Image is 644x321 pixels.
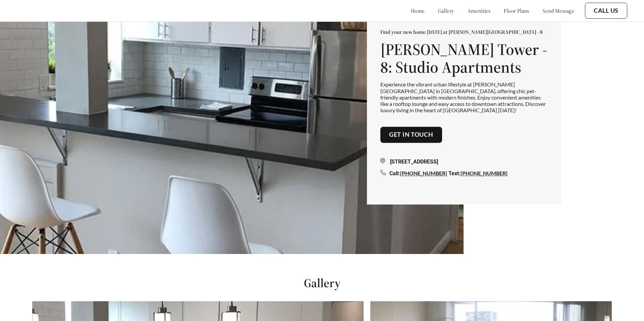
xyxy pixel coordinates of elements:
[389,131,433,139] a: Get in touch
[468,7,491,14] a: amenities
[400,170,447,176] a: [PHONE_NUMBER]
[461,170,507,176] a: [PHONE_NUMBER]
[380,28,548,35] p: Find your new home [DATE] at [PERSON_NAME][GEOGRAPHIC_DATA] - 8
[389,170,400,177] span: Call:
[380,127,442,143] button: Get in touch
[448,170,461,177] span: Text:
[411,7,425,14] a: home
[380,158,548,166] div: [STREET_ADDRESS]
[380,41,548,76] h1: [PERSON_NAME] Tower - 8: Studio Apartments
[504,7,529,14] a: floor plans
[438,7,454,14] a: gallery
[380,81,548,114] p: Experience the vibrant urban lifestyle at [PERSON_NAME][GEOGRAPHIC_DATA] in [GEOGRAPHIC_DATA], of...
[543,7,574,14] a: send message
[585,3,627,19] button: Call Us
[594,7,619,14] a: Call Us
